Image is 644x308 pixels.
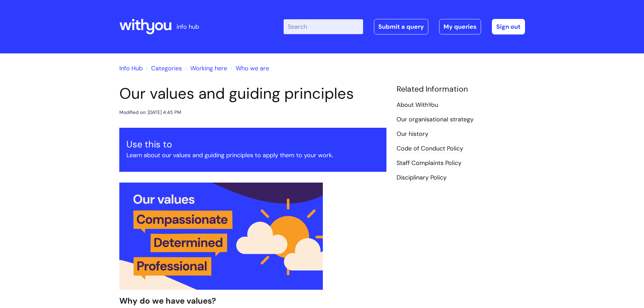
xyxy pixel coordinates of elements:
[397,115,474,124] a: Our organisational strategy
[190,64,227,72] a: Working here
[284,19,363,34] input: Search
[119,108,181,117] div: Modified on: [DATE] 4:45 PM
[397,130,428,139] a: Our history
[126,139,379,150] h3: Use this to
[397,173,447,182] a: Disciplinary Policy
[126,150,379,161] p: Learn about our values and guiding principles to apply them to your work.
[119,85,386,103] h1: Our values and guiding principles
[397,144,463,153] a: Code of Conduct Policy
[151,64,182,72] a: Categories
[397,101,438,110] a: About WithYou
[492,19,525,34] a: Sign out
[184,63,227,74] li: Working here
[229,63,269,74] li: Who we are
[144,63,182,74] li: Solution home
[374,19,428,34] a: Submit a query
[236,64,269,72] a: Who we are
[119,295,216,306] span: Why do we have values?
[397,85,525,94] h4: Related Information
[439,19,481,34] a: My queries
[397,159,461,168] a: Staff Complaints Policy
[176,21,199,32] p: info hub
[284,19,525,34] div: | -
[119,183,323,290] img: Our values are compassionate, determined and professional. The image shows a sun partially hidden...
[119,64,143,72] a: Info Hub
